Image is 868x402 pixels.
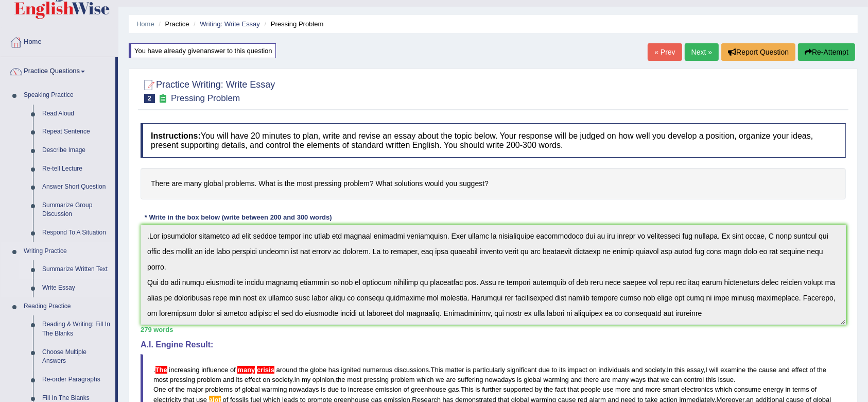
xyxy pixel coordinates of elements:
span: to [341,386,346,393]
span: the [336,376,345,383]
div: * Write in the box below (write between 200 and 300 words) [141,212,336,222]
span: are [601,376,611,383]
a: Next » [685,43,719,61]
span: can [671,376,682,383]
a: Summarize Group Discussion [38,196,115,224]
a: Practice Questions [1,57,115,83]
span: of [230,366,236,374]
span: which [416,376,433,383]
span: and [632,366,643,374]
span: of [810,366,815,374]
a: Respond To A Situation [38,224,115,242]
span: on [263,376,270,383]
span: major [186,386,203,393]
span: due [539,366,550,374]
span: control [684,376,704,383]
span: we [436,376,444,383]
span: In [667,366,672,374]
span: and [633,386,644,393]
span: particularly [473,366,505,374]
a: Answer Short Question [38,178,115,196]
span: fact [555,386,566,393]
span: by [535,386,542,393]
a: Read Aloud [38,105,115,123]
div: 279 words [141,325,846,334]
a: Speaking Practice [19,86,115,105]
span: nowadays [485,376,515,383]
h4: There are many global problems. What is the most pressing problem? What solutions would you suggest? [141,168,846,199]
span: this [674,366,685,374]
span: and [570,376,582,383]
span: problems [205,386,233,393]
a: Re-tell Lecture [38,160,115,178]
span: cause [759,366,777,374]
span: that [648,376,659,383]
span: influence [201,366,228,374]
span: of [168,386,173,393]
h4: You will have 20 minutes to plan, write and revise an essay about the topic below. Your response ... [141,123,846,158]
span: This [431,366,444,374]
span: opinion [313,376,334,383]
span: that [568,386,579,393]
span: its [236,376,242,383]
div: You have already given answer to this question [129,43,276,58]
span: society [272,376,292,383]
span: effect [791,366,808,374]
span: emission [375,386,402,393]
span: is [475,386,480,393]
a: Home [1,28,118,54]
span: energy [763,386,784,393]
span: of [404,386,409,393]
span: pressing [363,376,389,383]
span: on [589,366,597,374]
span: Possible agreement error. The noun crisis seems to be countable; consider using: “many crises”. (... [257,366,274,374]
span: will [709,366,719,374]
li: Practice [156,19,189,29]
span: due [327,386,339,393]
span: individuals [599,366,630,374]
span: supported [504,386,533,393]
a: Describe Image [38,141,115,160]
span: global [524,376,542,383]
span: globe [310,366,326,374]
a: Reading & Writing: Fill In The Blanks [38,315,115,343]
h2: Practice Writing: Write Essay [141,77,275,103]
a: Home [136,20,154,28]
span: my [302,376,310,383]
span: pressing [170,376,195,383]
span: terms [792,386,809,393]
button: Re-Attempt [798,43,855,61]
span: nowadays [289,386,319,393]
span: effect [245,376,261,383]
span: the [817,366,826,374]
span: suffering [458,376,483,383]
span: Add a space between sentences. (did you mean: The) [155,366,167,374]
span: and [223,376,234,383]
a: « Prev [648,43,682,61]
span: there [584,376,599,383]
a: Summarize Written Text [38,260,115,279]
span: One [153,386,166,393]
span: has [328,366,339,374]
span: the [176,386,185,393]
span: essay [687,366,704,374]
span: around [276,366,297,374]
span: impact [568,366,587,374]
span: to [552,366,558,374]
a: Reading Practice [19,297,115,316]
a: Writing Practice [19,242,115,261]
span: matter [445,366,464,374]
span: warming [262,386,287,393]
span: most [153,376,168,383]
span: smart [663,386,680,393]
span: increasing [169,366,199,374]
span: the [748,366,757,374]
span: greenhouse [411,386,446,393]
span: numerous [362,366,392,374]
span: is [517,376,522,383]
span: in [786,386,791,393]
span: Don’t put a space before the full stop. (did you mean: .) [153,366,155,374]
span: examine [720,366,745,374]
span: of [235,386,240,393]
span: problem [197,376,221,383]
